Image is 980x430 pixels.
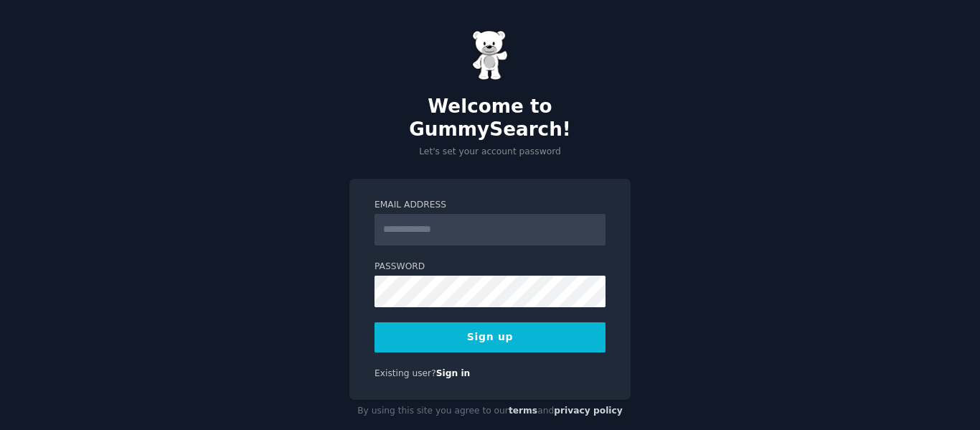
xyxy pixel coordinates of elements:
h2: Welcome to GummySearch! [349,95,631,141]
a: privacy policy [554,406,623,416]
p: Let's set your account password [349,146,631,159]
label: Password [374,261,606,274]
a: Sign in [436,368,471,378]
span: Existing user? [374,368,436,378]
a: terms [509,406,537,416]
div: By using this site you agree to our and [349,400,631,423]
button: Sign up [374,322,606,352]
label: Email Address [374,199,606,212]
img: Gummy Bear [472,30,508,80]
